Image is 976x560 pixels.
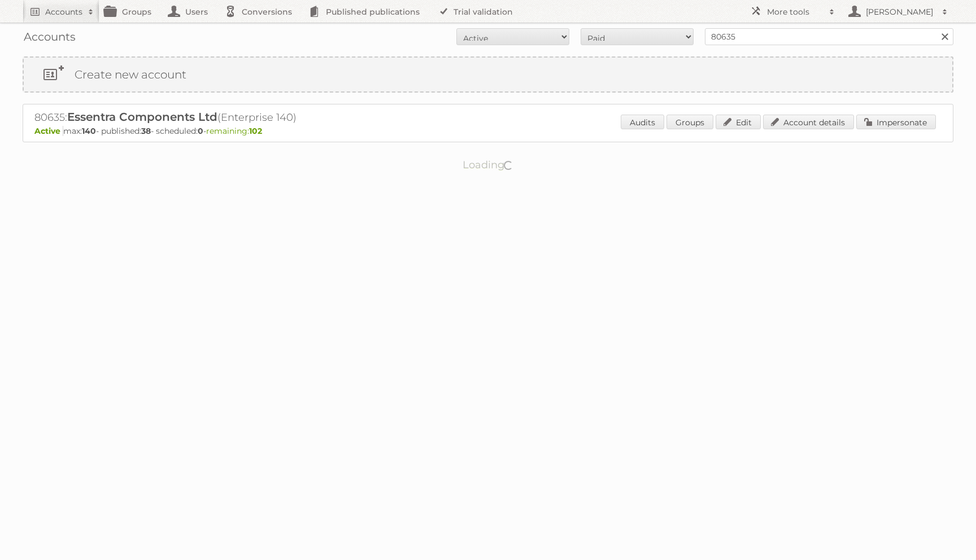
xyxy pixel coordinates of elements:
a: Create new account [24,58,952,91]
span: Active [34,126,63,136]
strong: 0 [198,126,203,136]
p: max: - published: - scheduled: - [34,126,942,136]
span: Essentra Components Ltd [67,110,217,124]
span: remaining: [206,126,262,136]
strong: 38 [141,126,151,136]
a: Impersonate [856,115,936,129]
h2: 80635: (Enterprise 140) [34,110,430,125]
a: Edit [716,115,761,129]
h2: Accounts [45,6,82,17]
h2: [PERSON_NAME] [863,6,936,17]
a: Groups [666,115,713,129]
strong: 102 [249,126,262,136]
a: Account details [763,115,854,129]
a: Audits [621,115,664,129]
p: Loading [427,154,550,176]
h2: More tools [767,6,823,17]
strong: 140 [82,126,96,136]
